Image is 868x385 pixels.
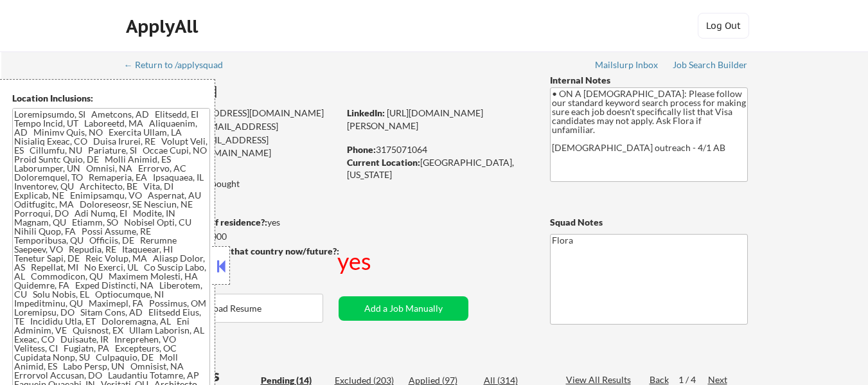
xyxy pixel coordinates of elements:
button: Add a Job Manually [339,296,468,321]
div: Mailslurp Inbox [595,60,659,69]
div: [PERSON_NAME] [125,84,389,100]
div: 97 sent / 100 bought [125,177,339,190]
a: Job Search Builder [673,60,748,73]
div: [EMAIL_ADDRESS][DOMAIN_NAME] [126,120,339,145]
div: ApplyAll [126,15,202,37]
button: Log Out [698,13,749,39]
strong: Phone: [347,144,376,155]
div: Internal Notes [550,74,748,87]
div: ← Return to /applysquad [124,60,235,69]
div: [EMAIL_ADDRESS][DOMAIN_NAME] [126,107,339,120]
div: Location Inclusions: [12,92,210,105]
div: Job Search Builder [673,60,748,69]
a: Mailslurp Inbox [595,60,659,73]
div: [EMAIL_ADDRESS][PERSON_NAME][DOMAIN_NAME] [125,134,339,159]
div: Squad Notes [550,216,748,229]
div: $60,000 [125,230,339,243]
div: yes [337,245,374,277]
div: 3175071064 [347,143,529,156]
strong: Will need Visa to work in that country now/future?: [125,246,339,256]
strong: LinkedIn: [347,107,385,118]
a: ← Return to /applysquad [124,60,235,73]
div: [GEOGRAPHIC_DATA], [US_STATE] [347,156,529,181]
a: [URL][DOMAIN_NAME][PERSON_NAME] [347,107,483,131]
strong: Current Location: [347,157,420,168]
